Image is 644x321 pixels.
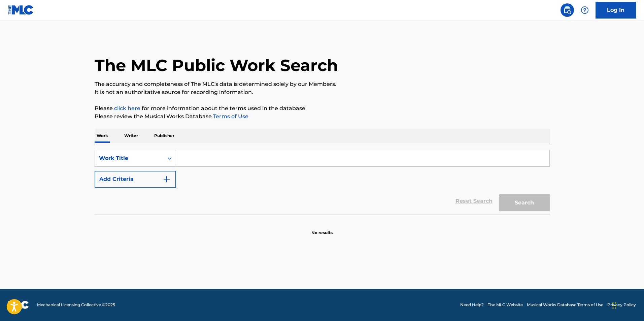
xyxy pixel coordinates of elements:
img: MLC Logo [8,5,34,15]
div: Drag [612,295,616,316]
p: It is not an authoritative source for recording information. [95,88,550,96]
p: No results [311,222,333,236]
p: The accuracy and completeness of The MLC's data is determined solely by our Members. [95,80,550,88]
p: Writer [122,129,140,143]
p: Please for more information about the terms used in the database. [95,104,550,113]
p: Publisher [152,129,176,143]
a: Public Search [561,3,574,17]
a: Privacy Policy [607,302,636,308]
a: The MLC Website [488,302,523,308]
h1: The MLC Public Work Search [95,55,338,75]
form: Search Form [95,150,550,215]
button: Add Criteria [95,171,176,188]
img: search [563,6,571,14]
a: Terms of Use [212,113,248,120]
img: logo [8,301,29,309]
div: Help [578,3,591,17]
p: Work [95,129,110,143]
span: Mechanical Licensing Collective © 2025 [37,302,115,308]
img: 9d2ae6d4665cec9f34b9.svg [163,175,171,183]
a: Musical Works Database Terms of Use [527,302,603,308]
iframe: Chat Widget [610,289,644,321]
p: Please review the Musical Works Database [95,113,550,121]
a: Need Help? [460,302,484,308]
a: Log In [596,2,636,19]
img: help [581,6,589,14]
div: Work Title [99,154,160,162]
a: click here [114,105,140,111]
